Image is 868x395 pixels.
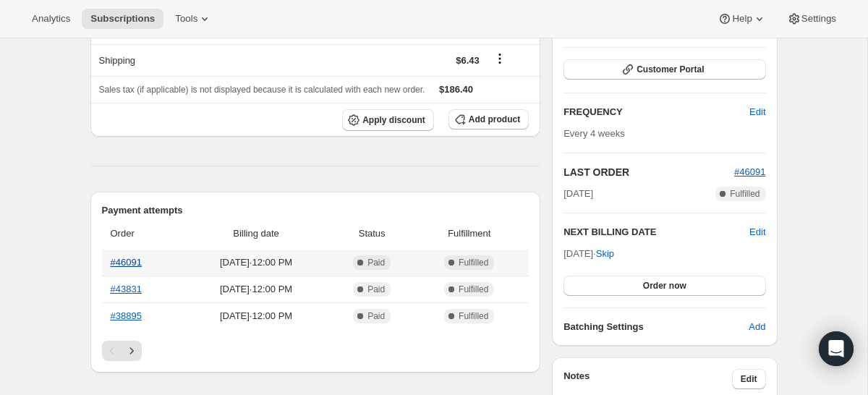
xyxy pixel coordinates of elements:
[367,257,385,268] span: Paid
[587,242,623,266] button: Skip
[563,248,614,259] span: [DATE] ·
[819,331,854,366] div: Open Intercom Messenger
[334,226,409,241] span: Status
[166,9,221,29] button: Tools
[102,341,529,361] nav: Pagination
[187,255,325,270] span: [DATE] · 12:00 PM
[448,109,529,129] button: Add product
[32,13,70,25] span: Analytics
[111,310,142,321] a: #38895
[456,55,480,66] span: $6.43
[734,165,765,179] button: #46091
[82,9,163,29] button: Subscriptions
[488,51,511,67] button: Shipping actions
[730,188,759,200] span: Fulfilled
[741,373,757,385] span: Edit
[469,114,520,125] span: Add product
[102,203,529,218] h2: Payment attempts
[563,128,625,139] span: Every 4 weeks
[99,85,425,95] span: Sales tax (if applicable) is not displayed because it is calculated with each new order.
[709,9,775,29] button: Help
[90,13,155,25] span: Subscriptions
[111,284,142,294] a: #43831
[563,165,734,179] h2: LAST ORDER
[563,276,765,296] button: Order now
[596,247,614,261] span: Skip
[187,226,325,241] span: Billing date
[342,109,434,131] button: Apply discount
[175,13,197,25] span: Tools
[459,284,488,295] span: Fulfilled
[740,315,774,339] button: Add
[367,310,385,322] span: Paid
[102,218,183,250] th: Order
[563,320,749,334] h6: Batching Settings
[367,284,385,295] span: Paid
[122,341,142,361] button: Next
[23,9,79,29] button: Analytics
[563,187,593,201] span: [DATE]
[778,9,845,29] button: Settings
[741,101,774,124] button: Edit
[439,84,473,95] span: $186.40
[111,257,142,268] a: #46091
[801,13,836,25] span: Settings
[459,310,488,322] span: Fulfilled
[90,44,244,76] th: Shipping
[459,257,488,268] span: Fulfilled
[187,309,325,323] span: [DATE] · 12:00 PM
[563,369,732,389] h3: Notes
[643,280,686,292] span: Order now
[749,225,765,239] button: Edit
[749,320,765,334] span: Add
[362,114,425,126] span: Apply discount
[418,226,520,241] span: Fulfillment
[637,64,704,75] span: Customer Portal
[563,105,749,119] h2: FREQUENCY
[732,13,752,25] span: Help
[563,225,749,239] h2: NEXT BILLING DATE
[734,166,765,177] a: #46091
[749,105,765,119] span: Edit
[732,369,766,389] button: Edit
[187,282,325,297] span: [DATE] · 12:00 PM
[563,59,765,80] button: Customer Portal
